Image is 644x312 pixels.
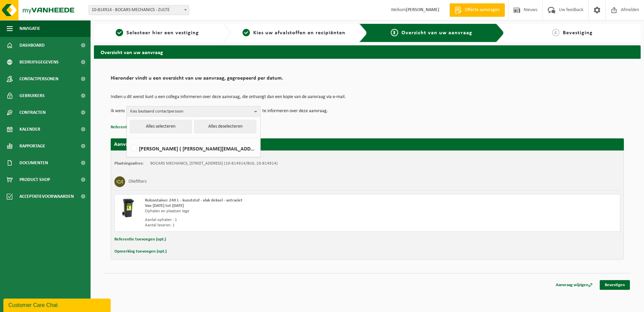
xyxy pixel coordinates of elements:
span: 10-814914 - BOCARS MECHANICS - ZULTE [89,5,189,15]
p: Indien u dit wenst kunt u een collega informeren over deze aanvraag, die ontvangt dan een kopie v... [111,95,624,99]
span: Contactpersonen [19,71,58,87]
img: WB-0240-HPE-BK-01.png [118,198,138,218]
a: Offerte aanvragen [449,3,505,17]
a: Aanvraag wijzigen [551,280,598,290]
h2: Hieronder vindt u een overzicht van uw aanvraag, gegroepeerd per datum. [111,76,624,85]
span: Kies bestaand contactpersoon [130,106,252,117]
span: Product Shop [19,171,50,188]
span: Bedrijfsgegevens [19,54,59,71]
h3: Oliefilters [128,176,147,187]
button: Alles deselecteren [194,120,256,133]
button: Referentie toevoegen (opt.) [111,123,162,132]
span: Navigatie [19,20,40,37]
div: Aantal ophalen : 1 [145,217,394,223]
h2: Overzicht van uw aanvraag [94,45,641,58]
span: Kies uw afvalstoffen en recipiënten [253,30,345,36]
button: Alles selecteren [130,120,192,133]
span: Contracten [19,104,46,121]
label: [PERSON_NAME] ( [PERSON_NAME][EMAIL_ADDRESS][DOMAIN_NAME] ) [129,143,257,153]
td: BOCARS MECHANICS, [STREET_ADDRESS] (10-814914/BUS, 10-814914) [150,161,278,166]
strong: Plaatsingsadres: [114,161,144,166]
span: 2 [243,29,250,36]
span: 10-814914 - BOCARS MECHANICS - ZULTE [89,5,189,15]
button: Kies bestaand contactpersoon [126,106,261,116]
span: Kalender [19,121,40,138]
p: te informeren over deze aanvraag. [262,106,328,116]
div: Aantal leveren: 1 [145,223,394,228]
strong: Aanvraag voor [DATE] [114,142,164,147]
span: 1 [116,29,123,36]
span: Rapportage [19,138,45,154]
a: 2Kies uw afvalstoffen en recipiënten [234,29,354,37]
span: Gebruikers [19,87,45,104]
iframe: chat widget [3,297,112,312]
span: Documenten [19,154,48,171]
span: Overzicht van uw aanvraag [401,30,472,36]
span: Offerte aanvragen [463,7,501,13]
span: Acceptatievoorwaarden [19,188,74,205]
strong: Van [DATE] tot [DATE] [145,204,184,208]
div: Ophalen en plaatsen lege [145,209,394,214]
span: 3 [391,29,398,36]
span: Rolcontainer 240 L - kunststof - vlak deksel - antraciet [145,198,243,203]
button: Opmerking toevoegen (opt.) [114,247,167,256]
a: 1Selecteer hier een vestiging [97,29,217,37]
a: Bevestigen [600,280,630,290]
span: Dashboard [19,37,45,54]
span: Selecteer hier een vestiging [126,30,199,36]
span: 4 [552,29,559,36]
p: Ik wens [111,106,125,116]
strong: [PERSON_NAME] [406,7,439,12]
button: Referentie toevoegen (opt.) [114,235,166,244]
span: Bevestiging [563,30,593,36]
